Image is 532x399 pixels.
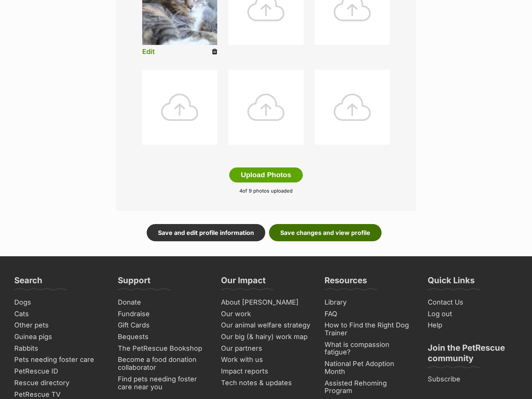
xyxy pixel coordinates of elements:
h3: Resources [325,275,367,290]
h3: Our Impact [221,275,266,290]
a: Library [322,297,418,308]
a: National Pet Adoption Month [322,358,418,377]
a: How to Find the Right Dog Trainer [322,320,418,339]
a: Our animal welfare strategy [218,320,314,331]
a: Pets needing foster care [11,354,107,366]
h3: Support [118,275,150,290]
h3: Quick Links [428,275,475,290]
a: Save and edit profile information [147,224,265,241]
a: Bequests [115,331,211,343]
a: Cats [11,308,107,320]
a: FAQ [322,308,418,320]
a: Donate [115,297,211,308]
a: Fundraise [115,308,211,320]
a: Contact Us [425,297,521,308]
a: PetRescue ID [11,366,107,377]
p: of 9 photos uploaded [127,187,405,195]
a: Subscribe [425,374,521,385]
a: Other pets [11,320,107,331]
a: Become a food donation collaborator [115,354,211,373]
a: Rabbits [11,343,107,354]
a: Dogs [11,297,107,308]
a: Our work [218,308,314,320]
a: Log out [425,308,521,320]
a: Our big (& hairy) work map [218,331,314,343]
a: Save changes and view profile [269,224,382,241]
a: Guinea pigs [11,331,107,343]
button: Upload Photos [229,167,303,182]
a: Help [425,320,521,331]
h3: Search [14,275,42,290]
a: Edit [142,48,155,56]
a: Our partners [218,343,314,354]
a: What is compassion fatigue? [322,339,418,358]
span: 4 [239,188,242,194]
a: Gift Cards [115,320,211,331]
a: Find pets needing foster care near you [115,374,211,393]
a: The PetRescue Bookshop [115,343,211,354]
a: Work with us [218,354,314,366]
a: About [PERSON_NAME] [218,297,314,308]
a: Tech notes & updates [218,377,314,389]
h3: Join the PetRescue community [428,342,518,368]
a: Rescue directory [11,377,107,389]
a: Impact reports [218,366,314,377]
a: Assisted Rehoming Program [322,378,418,397]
